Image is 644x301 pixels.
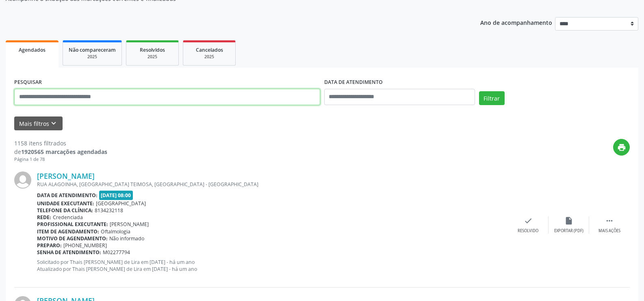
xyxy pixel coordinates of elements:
div: Mais ações [598,228,620,234]
span: Resolvidos [140,46,165,53]
span: Não compareceram [69,46,116,53]
b: Profissional executante: [37,221,108,228]
b: Item de agendamento: [37,228,99,235]
div: 2025 [69,54,116,60]
button: Mais filtroskeyboard_arrow_down [14,116,63,131]
a: [PERSON_NAME] [37,171,95,180]
p: Ano de acompanhamento [480,17,552,27]
div: Exportar (PDF) [554,228,583,234]
b: Data de atendimento: [37,192,98,199]
p: Solicitado por Thais [PERSON_NAME] de Lira em [DATE] - há um ano Atualizado por Thais [PERSON_NAM... [37,259,508,272]
span: [GEOGRAPHIC_DATA] [96,200,146,207]
span: Oftalmologia [101,228,130,235]
span: [DATE] 08:00 [99,191,133,200]
b: Telefone da clínica: [37,207,93,214]
span: Não informado [109,235,144,242]
b: Preparo: [37,242,62,249]
i: insert_drive_file [564,216,573,225]
div: 2025 [132,54,173,60]
i: keyboard_arrow_down [49,119,58,128]
b: Motivo de agendamento: [37,235,108,242]
b: Unidade executante: [37,200,94,207]
b: Senha de atendimento: [37,249,101,256]
i: check [524,216,533,225]
span: M02277794 [103,249,130,256]
button: Filtrar [479,91,505,105]
label: DATA DE ATENDIMENTO [324,76,383,89]
button: print [613,139,630,156]
label: PESQUISAR [14,76,42,89]
div: de [14,147,107,156]
span: Credenciada [53,214,83,221]
strong: 1920565 marcações agendadas [21,148,107,156]
span: Cancelados [196,46,223,53]
span: [PERSON_NAME] [110,221,149,228]
div: Página 1 de 78 [14,156,107,163]
i:  [605,216,614,225]
span: 8134232118 [95,207,123,214]
i: print [617,143,626,152]
div: Resolvido [518,228,538,234]
div: 1158 itens filtrados [14,139,107,147]
span: Agendados [19,46,46,53]
span: [PHONE_NUMBER] [63,242,107,249]
b: Rede: [37,214,51,221]
div: RUA ALAGOINHA, [GEOGRAPHIC_DATA] TEIMOSA, [GEOGRAPHIC_DATA] - [GEOGRAPHIC_DATA] [37,181,508,188]
img: img [14,171,31,189]
div: 2025 [189,54,230,60]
